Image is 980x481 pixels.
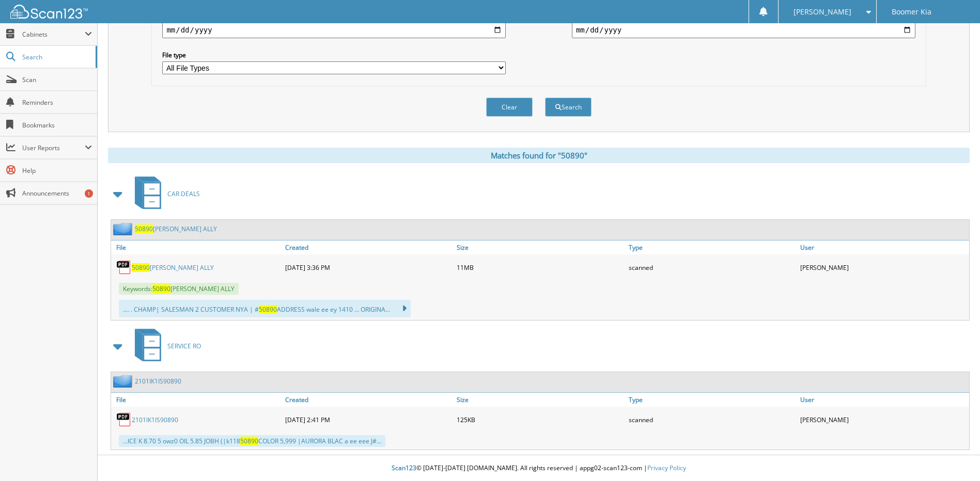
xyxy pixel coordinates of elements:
iframe: Chat Widget [928,431,980,481]
div: 125KB [454,409,626,430]
a: User [798,241,969,254]
a: 2101IK1IS90890 [132,415,178,424]
div: 1 [85,189,93,198]
span: 50890 [240,437,258,445]
div: scanned [626,257,798,278]
span: Help [22,166,92,175]
span: 50890 [152,284,170,293]
div: scanned [626,409,798,430]
span: Boomer Kia [892,9,931,15]
a: Size [454,241,626,254]
a: SERVICE RO [129,326,201,366]
input: start [162,22,506,38]
span: Scan [22,75,92,84]
a: Type [626,393,798,407]
span: Search [22,53,90,61]
span: Cabinets [22,30,85,39]
img: folder2.png [113,375,135,388]
div: [PERSON_NAME] [798,409,969,430]
img: scan123-logo-white.svg [10,5,88,19]
span: Bookmarks [22,121,92,130]
span: CAR DEALS [167,189,200,198]
label: File type [162,51,506,59]
a: Created [283,393,454,407]
a: File [111,393,283,407]
a: CAR DEALS [129,173,200,214]
span: 50890 [259,305,277,314]
a: 50890[PERSON_NAME] ALLY [135,225,217,233]
button: Clear [486,98,533,117]
a: 50890[PERSON_NAME] ALLY [132,263,214,272]
span: Announcements [22,189,92,198]
span: Keywords: [PERSON_NAME] ALLY [119,283,239,295]
span: Scan123 [392,463,416,472]
img: PDF.png [116,412,132,427]
div: 11MB [454,257,626,278]
div: .... . CHAMP| SALESMAN 2 CUSTOMER NYA | # ADDRESS wale ee ey 1410 ... ORIGINA... [119,300,411,317]
button: Search [545,98,592,117]
div: [PERSON_NAME] [798,257,969,278]
div: [DATE] 2:41 PM [283,409,454,430]
img: PDF.png [116,260,132,275]
span: 50890 [132,263,150,272]
span: Reminders [22,98,92,107]
div: Matches found for "50890" [108,148,970,163]
a: File [111,241,283,254]
img: folder2.png [113,222,135,235]
a: Type [626,241,798,254]
div: © [DATE]-[DATE] [DOMAIN_NAME]. All rights reserved | appg02-scan123-com | [98,456,980,481]
input: end [572,22,915,38]
span: SERVICE RO [167,342,201,350]
a: 2101IK1IS90890 [135,377,181,386]
span: [PERSON_NAME] [794,9,851,15]
a: Size [454,393,626,407]
span: 50890 [135,225,153,233]
div: ...ICE K 8.70 5 owz0 OIL 5.85 JOBH (|k118 COLOR 5,999 |AURORA BLAC a ee eee J#... [119,435,385,447]
a: User [798,393,969,407]
span: User Reports [22,143,85,152]
a: Privacy Policy [647,463,686,472]
a: Created [283,241,454,254]
div: [DATE] 3:36 PM [283,257,454,278]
